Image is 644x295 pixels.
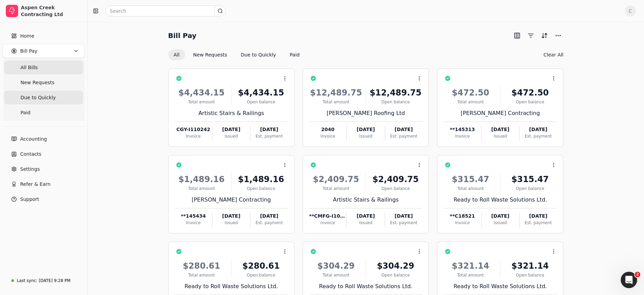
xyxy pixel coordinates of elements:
div: Invoice [309,220,346,226]
div: Artistic Stairs & Railings [175,109,288,117]
button: More [553,30,564,41]
button: Support [3,192,84,206]
div: Issued [212,133,250,139]
div: $472.50 [444,87,497,99]
div: Est. payment [520,133,557,139]
div: [DATE] [385,213,422,220]
div: $1,489.16 [234,173,288,185]
div: Total amount [309,99,363,105]
div: Invoice filter options [168,49,305,60]
div: Invoice [309,133,346,139]
div: Ready to Roll Waste Solutions Ltd. [175,282,288,291]
div: Open balance [234,99,288,105]
div: **CMFG-I105376 [309,213,346,220]
h2: Bill Pay [168,30,197,41]
div: Invoice [444,220,481,226]
div: Issued [347,220,384,226]
span: All Bills [21,64,38,71]
div: [PERSON_NAME] Contracting [175,196,288,204]
div: Total amount [444,99,497,105]
div: [DATE] [250,213,288,220]
div: Open balance [369,185,422,192]
div: 2040 [309,126,346,133]
span: C [625,5,636,16]
button: Sort [539,30,550,41]
a: Accounting [3,132,84,146]
input: Search [105,5,226,16]
div: $280.61 [234,260,288,272]
div: [PERSON_NAME] Contracting [444,109,557,117]
a: All Bills [4,61,83,74]
span: New Requests [21,79,54,86]
div: Total amount [444,272,497,278]
div: Est. payment [250,133,288,139]
span: Support [20,196,39,203]
div: [DATE] [250,126,288,133]
button: Due to Quickly [235,49,281,60]
div: Ready to Roll Waste Solutions Ltd. [444,196,557,204]
div: [DATE] [385,126,422,133]
div: CGY-I110242 [175,126,212,133]
div: Est. payment [385,220,422,226]
div: [DATE] [347,126,384,133]
div: [DATE] [347,213,384,220]
a: Home [3,29,84,43]
a: Contacts [3,147,84,161]
div: [DATE] [212,126,250,133]
div: Open balance [503,99,557,105]
div: [DATE] [482,213,519,220]
div: Total amount [309,272,363,278]
button: Refer & Earn [3,177,84,191]
span: Contacts [20,151,41,158]
a: Due to Quickly [4,91,83,104]
button: Clear All [543,49,563,60]
div: Ready to Roll Waste Solutions Ltd. [444,282,557,291]
div: $280.61 [175,260,228,272]
div: $472.50 [503,87,557,99]
div: Issued [347,133,384,139]
div: $321.14 [503,260,557,272]
div: [DATE] 9:28 PM [39,278,70,284]
div: Est. payment [520,220,557,226]
div: $315.47 [444,173,497,185]
div: Est. payment [385,133,422,139]
div: $315.47 [503,173,557,185]
div: $2,409.75 [369,173,422,185]
div: [DATE] [520,213,557,220]
div: Open balance [503,185,557,192]
span: Settings [20,166,40,173]
div: Invoice [175,133,212,139]
button: Paid [284,49,305,60]
div: Issued [482,133,519,139]
a: Paid [4,106,83,119]
button: All [168,49,185,60]
a: Settings [3,162,84,176]
div: $1,489.16 [175,173,228,185]
div: $12,489.75 [369,87,422,99]
a: Last sync:[DATE] 9:28 PM [3,274,84,287]
span: Accounting [20,136,47,143]
div: Est. payment [250,220,288,226]
div: $2,409.75 [309,173,363,185]
div: Artistic Stairs & Railings [309,196,422,204]
span: Due to Quickly [21,94,56,101]
div: Open balance [234,185,288,192]
span: 2 [635,272,640,277]
div: Last sync: [17,278,37,284]
div: $321.14 [444,260,497,272]
div: Open balance [369,99,422,105]
div: [DATE] [520,126,557,133]
div: $304.29 [369,260,422,272]
div: $4,434.15 [234,87,288,99]
div: $304.29 [309,260,363,272]
div: Open balance [234,272,288,278]
div: $12,489.75 [309,87,363,99]
div: Issued [482,220,519,226]
button: Bill Pay [3,44,84,58]
div: [PERSON_NAME] Roofing Ltd [309,109,422,117]
a: New Requests [4,76,83,89]
div: [DATE] [482,126,519,133]
div: $4,434.15 [175,87,228,99]
span: Paid [21,109,30,116]
div: Ready to Roll Waste Solutions Ltd. [309,282,422,291]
